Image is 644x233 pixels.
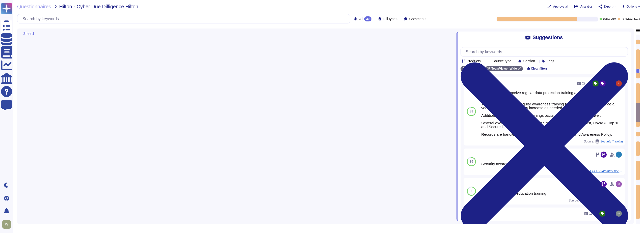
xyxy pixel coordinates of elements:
span: Approve all [553,5,568,8]
input: Search by keywords [20,14,350,23]
span: Comments [409,17,426,21]
img: user [616,152,622,158]
span: Hilton - Cyber Due Dilligence Hilton [59,4,138,9]
button: Analytics [574,5,593,9]
span: Questionnaires [17,4,51,9]
img: user [2,220,11,229]
button: Approve all [547,5,568,9]
span: Analytics [580,5,593,8]
span: 88 [470,110,473,113]
span: To review: [621,18,633,20]
span: Export [604,5,612,8]
span: Fill types [383,17,397,21]
span: 85 [470,160,473,163]
img: user [616,181,622,187]
button: user [1,219,15,230]
span: Sheet1 [23,32,34,35]
span: Done: [603,18,610,20]
img: user [616,80,622,86]
span: Options [627,5,637,8]
input: Search by keywords [463,47,628,56]
span: 85 [470,190,473,193]
div: 39 [364,16,371,21]
span: All [359,17,363,21]
span: 31 / 39 [634,18,640,20]
img: user [616,211,622,217]
span: 0 / 39 [611,18,615,20]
